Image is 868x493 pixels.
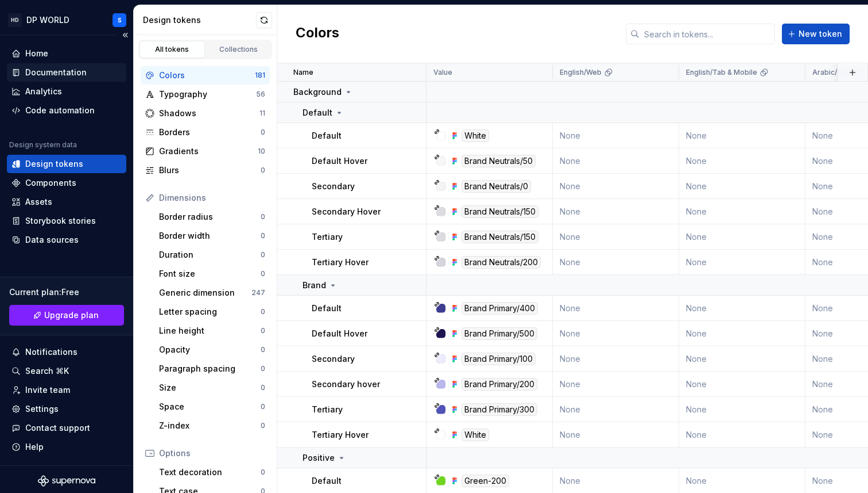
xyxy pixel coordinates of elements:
[261,250,265,259] div: 0
[7,381,126,399] a: Invite team
[154,463,270,481] a: Text decoration0
[258,147,265,156] div: 10
[261,383,265,392] div: 0
[251,288,265,297] div: 247
[812,68,852,77] p: Arabic/Web
[159,325,261,337] div: Line height
[679,174,805,199] td: None
[159,363,261,374] div: Paragraph spacing
[7,231,126,249] a: Data sources
[7,44,126,63] a: Home
[553,397,679,422] td: None
[159,165,261,176] div: Blurs
[462,180,531,193] div: Brand Neutrals/0
[799,28,842,40] span: New token
[159,89,256,100] div: Typography
[312,155,367,167] p: Default Hover
[462,378,537,391] div: Brand Primary/200
[312,206,381,217] p: Secondary Hover
[159,211,261,223] div: Border radius
[553,372,679,397] td: None
[159,249,261,261] div: Duration
[261,166,265,175] div: 0
[462,205,538,218] div: Brand Neutrals/150
[462,475,509,487] div: Green-200
[640,24,775,44] input: Search in tokens...
[25,346,77,358] div: Notifications
[462,155,536,167] div: Brand Neutrals/50
[141,123,270,142] a: Borders0
[255,71,265,80] div: 181
[7,212,126,230] a: Storybook stories
[261,307,265,316] div: 0
[553,296,679,321] td: None
[462,327,537,340] div: Brand Primary/500
[261,421,265,430] div: 0
[7,438,126,456] button: Help
[553,123,679,148] td: None
[462,429,489,441] div: White
[261,364,265,373] div: 0
[210,45,268,54] div: Collections
[312,328,367,339] p: Default Hover
[141,66,270,85] a: Colors181
[7,400,126,418] a: Settings
[293,68,313,77] p: Name
[154,303,270,321] a: Letter spacing0
[154,341,270,359] a: Opacity0
[159,344,261,356] div: Opacity
[25,48,48,59] div: Home
[303,280,326,291] p: Brand
[26,14,69,26] div: DP WORLD
[141,85,270,104] a: Typography56
[296,24,339,44] h2: Colors
[261,345,265,354] div: 0
[553,174,679,199] td: None
[312,130,342,142] p: Default
[312,257,369,268] p: Tertiary Hover
[462,353,536,365] div: Brand Primary/100
[7,155,126,173] a: Design tokens
[553,199,679,224] td: None
[293,86,342,98] p: Background
[312,429,369,441] p: Tertiary Hover
[154,208,270,226] a: Border radius0
[256,90,265,99] div: 56
[679,321,805,346] td: None
[159,268,261,280] div: Font size
[686,68,757,77] p: English/Tab & Mobile
[159,230,261,242] div: Border width
[261,468,265,477] div: 0
[679,224,805,250] td: None
[159,287,251,299] div: Generic dimension
[7,63,126,82] a: Documentation
[159,382,261,393] div: Size
[154,284,270,302] a: Generic dimension247
[25,365,69,377] div: Search ⌘K
[159,448,265,459] div: Options
[154,379,270,397] a: Size0
[433,68,452,77] p: Value
[553,422,679,448] td: None
[25,67,87,78] div: Documentation
[25,422,90,434] div: Contact support
[553,148,679,174] td: None
[679,148,805,174] td: None
[303,107,332,119] p: Default
[679,422,805,448] td: None
[553,346,679,372] td: None
[312,404,343,415] p: Tertiary
[159,70,255,81] div: Colors
[141,161,270,179] a: Blurs0
[38,475,95,487] svg: Supernova Logo
[679,296,805,321] td: None
[9,286,124,298] div: Current plan : Free
[25,158,83,170] div: Design tokens
[141,142,270,160] a: Gradients10
[261,212,265,221] div: 0
[159,192,265,204] div: Dimensions
[9,140,77,150] div: Design system data
[7,362,126,380] button: Search ⌘K
[312,475,342,487] p: Default
[679,123,805,148] td: None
